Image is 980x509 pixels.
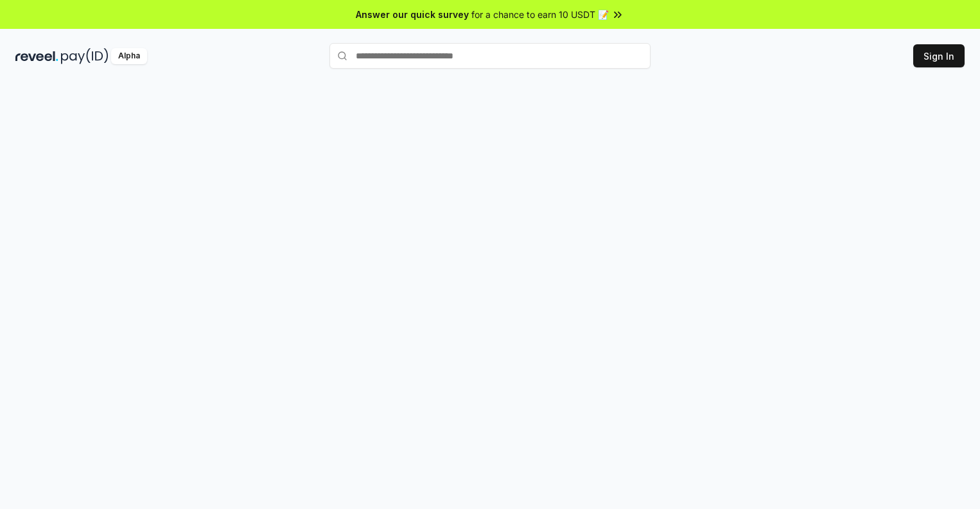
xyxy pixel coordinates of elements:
[356,8,469,21] span: Answer our quick survey
[111,48,147,64] div: Alpha
[15,48,58,64] img: reveel_dark
[913,44,965,67] button: Sign In
[471,8,609,21] span: for a chance to earn 10 USDT 📝
[61,48,109,64] img: pay_id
